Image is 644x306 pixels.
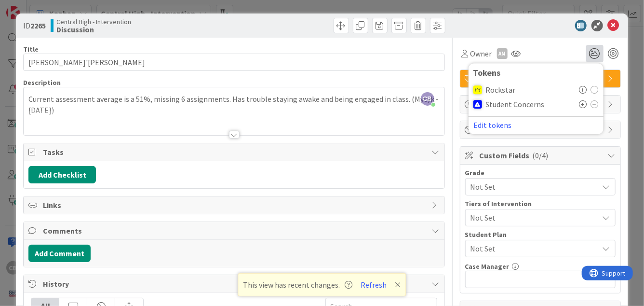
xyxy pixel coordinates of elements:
[465,231,616,238] div: Student Plan
[533,151,549,160] span: ( 0/4 )
[43,146,427,158] span: Tasks
[421,92,434,106] span: CB
[486,100,545,109] span: Student Concerns
[465,169,616,176] div: Grade
[43,278,427,290] span: History
[23,78,61,87] span: Description
[28,166,96,183] button: Add Checklist
[243,279,353,291] span: This view has recent changes.
[465,262,510,271] label: Case Manager
[473,121,512,129] button: Edit tokens
[23,20,46,31] span: ID
[56,26,131,33] b: Discussion
[470,180,594,194] span: Not Set
[473,68,599,78] div: Tokens
[480,150,603,161] span: Custom Fields
[43,225,427,236] span: Comments
[470,243,599,254] span: Not Set
[43,199,427,211] span: Links
[465,200,616,207] div: Tiers of Intervention
[28,245,91,262] button: Add Comment
[486,85,516,94] span: Rockstar
[470,211,594,224] span: Not Set
[23,54,444,71] input: type card name here...
[30,21,46,30] b: 2265
[28,94,439,115] p: Current assessment average is a 51%, missing 6 assignments. Has trouble staying awake and being e...
[56,18,131,26] span: Central High - Intervention
[470,48,492,59] span: Owner
[358,278,390,291] button: Refresh
[497,48,508,59] div: AM
[20,1,44,13] span: Support
[23,45,39,54] label: Title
